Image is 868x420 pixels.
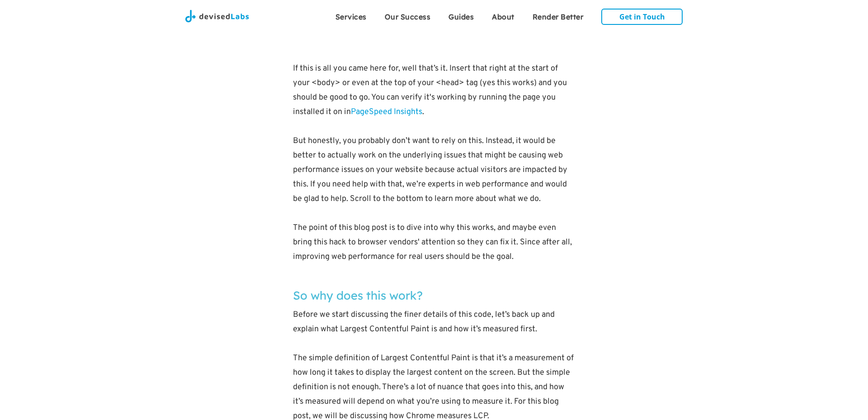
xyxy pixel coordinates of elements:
a: Guides [439,5,483,27]
p: ‍ [293,264,575,279]
h2: So why does this work? [293,286,575,304]
a: PageSpeed Insights [351,107,422,117]
a: Our Success [376,5,440,27]
strong: Get in Touch [619,12,665,22]
a: Render Better [524,5,593,27]
a: Get in Touch [601,9,683,25]
a: Services [326,5,376,27]
a: About [483,5,524,27]
p: If this is all you came here for, well that’s it. Insert that right at the start of your <body> o... [293,47,575,119]
p: The point of this blog post is to dive into why this works, and maybe even bring this hack to bro... [293,221,575,264]
p: But honestly, you probably don’t want to rely on this. Instead, it would be better to actually wo... [293,134,575,206]
p: Before we start discussing the finer details of this code, let’s back up and explain what Largest... [293,308,575,337]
